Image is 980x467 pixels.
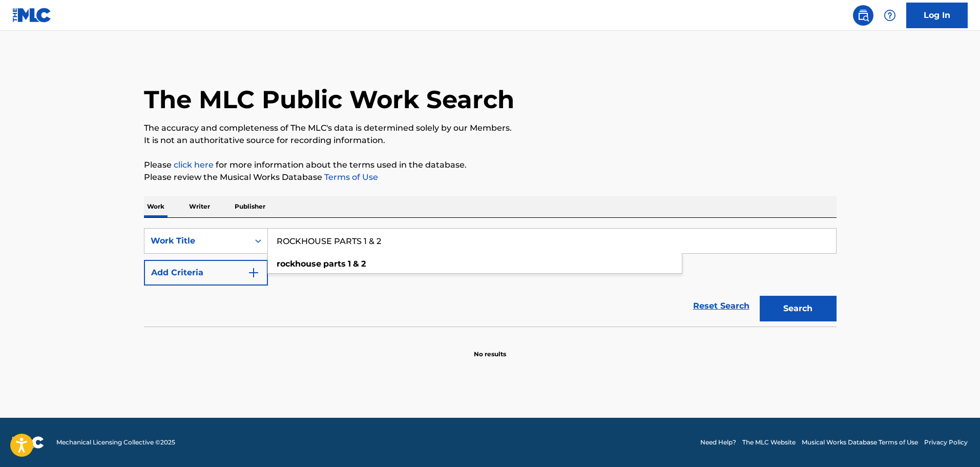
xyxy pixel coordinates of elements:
[802,438,918,447] a: Musical Works Database Terms of Use
[880,5,900,26] div: Help
[144,228,837,327] form: Search Form
[760,296,837,321] button: Search
[144,84,514,115] h1: The MLC Public Work Search
[857,9,869,22] img: search
[884,9,896,22] img: help
[348,259,351,269] strong: 1
[700,438,736,447] a: Need Help?
[144,159,837,171] p: Please for more information about the terms used in the database.
[929,418,980,467] iframe: Chat Widget
[144,196,168,217] p: Work
[906,3,968,28] a: Log In
[144,171,837,184] p: Please review the Musical Works Database
[12,436,44,449] img: logo
[361,259,366,269] strong: 2
[353,259,359,269] strong: &
[323,259,346,269] strong: parts
[144,260,268,286] button: Add Criteria
[144,134,837,147] p: It is not an authoritative source for recording information.
[186,196,213,217] p: Writer
[474,337,506,359] p: No results
[277,259,321,269] strong: rockhouse
[144,122,837,134] p: The accuracy and completeness of The MLC's data is determined solely by our Members.
[688,295,755,317] a: Reset Search
[924,438,968,447] a: Privacy Policy
[12,8,52,23] img: MLC Logo
[247,267,260,279] img: 9d2ae6d4665cec9f34b9.svg
[322,172,378,182] a: Terms of Use
[853,5,873,26] a: Public Search
[174,160,214,170] a: click here
[56,438,175,447] span: Mechanical Licensing Collective © 2025
[232,196,268,217] p: Publisher
[151,235,243,247] div: Work Title
[742,438,796,447] a: The MLC Website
